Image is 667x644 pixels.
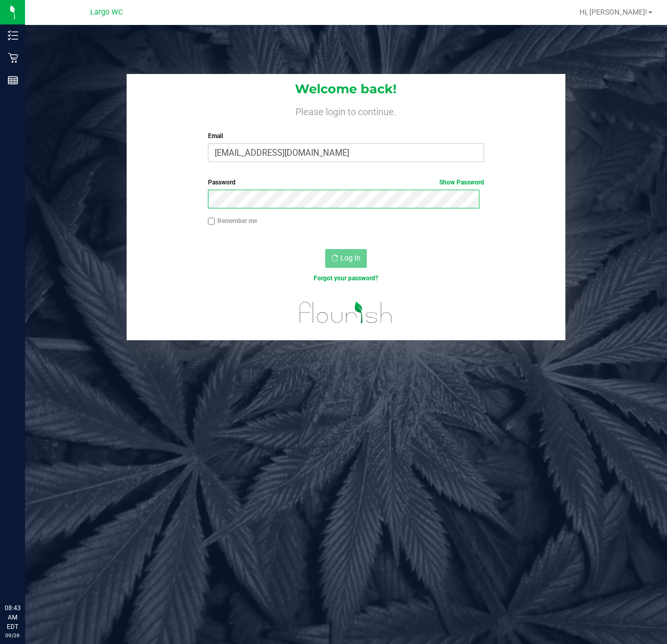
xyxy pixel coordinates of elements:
[90,8,123,17] span: Largo WC
[208,218,215,225] input: Remember me
[340,254,361,262] span: Log In
[325,249,367,268] button: Log In
[314,275,378,282] a: Forgot your password?
[5,631,20,639] p: 09/26
[127,104,565,117] h4: Please login to continue.
[208,216,257,226] label: Remember me
[579,8,647,16] span: Hi, [PERSON_NAME]!
[8,53,18,63] inline-svg: Retail
[127,82,565,96] h1: Welcome back!
[208,131,485,141] label: Email
[8,30,18,41] inline-svg: Inventory
[5,603,20,631] p: 08:43 AM EDT
[208,179,236,186] span: Password
[291,294,401,331] img: flourish_logo.svg
[439,179,484,186] a: Show Password
[8,75,18,85] inline-svg: Reports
